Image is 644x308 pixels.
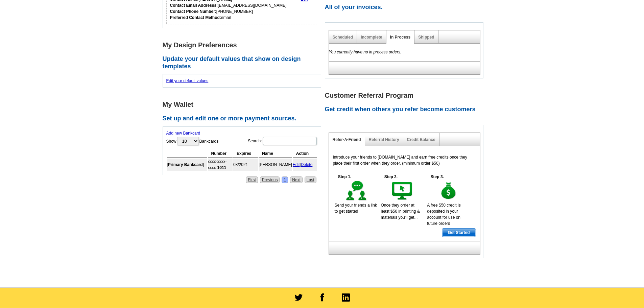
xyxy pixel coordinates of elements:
[208,149,233,158] th: Number
[509,151,644,308] iframe: LiveChat chat widget
[163,42,325,49] h1: My Design Preferences
[167,159,207,171] td: [ ]
[333,137,361,142] a: Refer-A-Friend
[325,92,487,99] h1: Customer Referral Program
[369,137,399,142] a: Referral History
[217,165,226,170] strong: 1011
[293,162,300,167] a: Edit
[333,154,476,166] p: Introduce your friends to [DOMAIN_NAME] and earn free credits once they place their first order w...
[233,159,258,171] td: 08/2021
[177,137,199,145] select: ShowBankcards
[248,136,317,146] label: Search:
[418,35,434,40] a: Shipped
[301,162,313,167] a: Delete
[437,180,460,202] img: step-3.gif
[170,15,221,20] strong: Preferred Contact Method:
[168,162,203,167] b: Primary Bankcard
[260,176,280,183] a: Previous
[170,3,218,8] strong: Contact Email Addresss:
[345,180,368,202] img: step-1.gif
[390,35,411,40] a: In Process
[163,101,325,108] h1: My Wallet
[381,203,420,220] span: Once they order at least $50 in printing & materials you'll get...
[293,149,317,158] th: Action
[170,9,216,14] strong: Contact Phone Number:
[259,149,292,158] th: Name
[442,228,476,237] a: Get Started
[442,229,476,237] span: Get Started
[166,131,200,136] a: Add new Bankcard
[263,137,317,145] input: Search:
[259,159,292,171] td: [PERSON_NAME]
[325,106,487,113] h2: Get credit when others you refer become customers
[361,35,382,40] a: Incomplete
[391,180,414,202] img: step-2.gif
[427,174,447,180] h5: Step 3.
[166,136,219,146] label: Show Bankcards
[305,176,316,183] a: Last
[163,55,325,70] h2: Update your default values that show on design templates
[333,35,353,40] a: Scheduled
[163,115,325,122] h2: Set up and edit one or more payment sources.
[246,176,258,183] a: First
[290,176,303,183] a: Next
[325,4,487,11] h2: All of your invoices.
[329,50,402,54] em: You currently have no in process orders.
[293,159,317,171] td: |
[407,137,435,142] a: Credit Balance
[381,174,401,180] h5: Step 2.
[282,176,288,183] a: 1
[335,203,377,214] span: Send your friends a link to get started
[233,149,258,158] th: Expires
[335,174,355,180] h5: Step 1.
[427,203,460,226] span: A free $50 credit is deposited in your account for use on future orders
[166,78,209,83] a: Edit your default values
[208,159,233,171] td: xxxx-xxxx-xxxx-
